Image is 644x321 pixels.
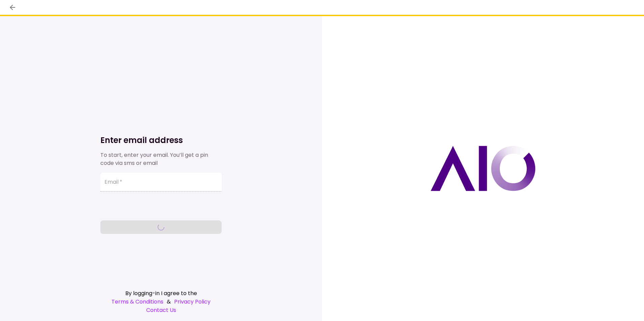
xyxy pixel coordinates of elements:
img: AIO logo [430,146,536,191]
button: back [7,2,18,13]
a: Contact Us [100,306,222,314]
h1: Enter email address [100,135,222,146]
div: & [100,297,222,306]
div: To start, enter your email. You’ll get a pin code via sms or email [100,151,222,167]
div: By logging-in I agree to the [100,289,222,297]
a: Privacy Policy [174,297,211,306]
a: Terms & Conditions [111,297,163,306]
